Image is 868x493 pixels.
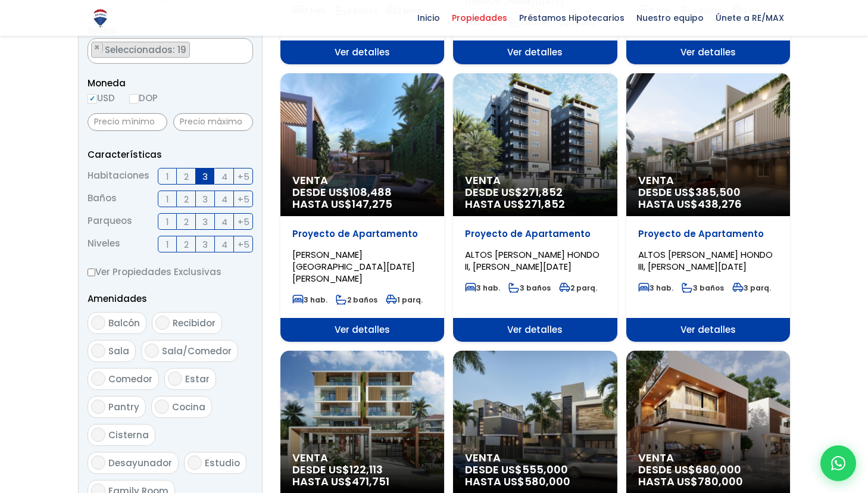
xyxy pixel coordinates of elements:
span: Parqueos [88,213,132,230]
span: Venta [292,174,432,186]
span: ALTOS [PERSON_NAME] HONDO III, [PERSON_NAME][DATE] [638,248,773,273]
input: Desayunador [91,455,105,470]
span: 108,488 [349,185,392,199]
span: Desayunador [108,457,172,469]
span: 438,276 [698,196,742,211]
input: Pantry [91,400,105,414]
span: DESDE US$ [292,186,432,210]
input: Sala [91,344,105,358]
span: 4 [221,192,227,207]
span: 1 [166,169,169,184]
span: Baños [88,191,117,207]
p: Características [88,147,253,162]
span: Pantry [108,401,139,413]
span: Estar [185,373,210,385]
span: 2 baños [336,295,377,305]
input: Cocina [155,400,169,414]
a: Venta DESDE US$108,488 HASTA US$147,275 Proyecto de Apartamento [PERSON_NAME][GEOGRAPHIC_DATA][DA... [280,73,444,342]
span: DESDE US$ [465,464,605,488]
input: DOP [129,94,139,104]
span: 2 [184,214,189,229]
span: Venta [465,452,605,464]
span: 3 [202,169,208,184]
span: 385,500 [695,185,741,199]
span: Venta [292,452,432,464]
span: 122,113 [349,462,383,477]
span: Seleccionados: 19 [104,43,189,56]
p: Proyecto de Apartamento [292,228,432,240]
span: ALTOS [PERSON_NAME] HONDO II, [PERSON_NAME][DATE] [465,248,600,273]
span: 580,000 [524,474,570,489]
p: Proyecto de Apartamento [638,228,778,240]
span: Comedor [108,373,152,385]
span: Recibidor [173,317,216,329]
span: × [94,42,100,53]
span: [PERSON_NAME][GEOGRAPHIC_DATA][DATE][PERSON_NAME] [292,248,415,285]
span: 3 hab. [292,295,327,305]
span: Ver detalles [453,40,617,64]
button: Remove all items [239,42,246,54]
span: Ver detalles [280,40,444,64]
span: 680,000 [695,462,741,477]
button: Remove item [92,42,103,53]
span: 2 [184,169,189,184]
span: 2 parq. [559,283,597,293]
span: 1 [166,214,169,229]
span: Venta [465,174,605,186]
label: DOP [129,91,158,105]
span: HASTA US$ [292,476,432,488]
span: HASTA US$ [638,476,778,488]
input: Cisterna [91,428,105,442]
span: DESDE US$ [465,186,605,210]
span: Venta [638,452,778,464]
img: Logo de REMAX [90,8,111,29]
span: 780,000 [698,474,743,489]
span: 3 [202,237,208,252]
span: 271,852 [522,185,563,199]
span: Venta [638,174,778,186]
span: × [240,42,246,53]
input: Ver Propiedades Exclusivas [88,269,95,276]
span: 3 hab. [638,283,673,293]
span: HASTA US$ [638,198,778,210]
span: 3 baños [682,283,724,293]
span: 555,000 [522,462,568,477]
span: DESDE US$ [638,464,778,488]
span: 3 baños [508,283,551,293]
span: Nuestro equipo [630,9,710,27]
textarea: Search [88,39,95,64]
span: Ver detalles [453,318,617,342]
span: Préstamos Hipotecarios [513,9,630,27]
span: 3 [202,214,208,229]
span: 271,852 [524,196,565,211]
a: Venta DESDE US$385,500 HASTA US$438,276 Proyecto de Apartamento ALTOS [PERSON_NAME] HONDO III, [P... [626,73,790,342]
p: Amenidades [88,291,253,306]
span: Inicio [411,9,446,27]
span: Sala/Comedor [162,345,232,357]
span: 2 [184,192,189,207]
li: ALTOS DE ARROYO HONDO [91,42,190,58]
span: +5 [238,214,249,229]
span: DESDE US$ [292,464,432,488]
span: 1 [166,192,169,207]
input: Precio mínimo [88,113,167,131]
label: USD [88,91,115,105]
span: Niveles [88,236,120,252]
p: Proyecto de Apartamento [465,228,605,240]
span: HASTA US$ [465,198,605,210]
span: 4 [221,169,227,184]
span: +5 [238,192,249,207]
span: 4 [221,214,227,229]
input: Recibidor [155,316,170,330]
input: Estar [168,372,182,386]
span: Sala [108,345,129,357]
input: USD [88,94,97,104]
span: Únete a RE/MAX [710,9,790,27]
span: 1 parq. [386,295,423,305]
span: Ver detalles [626,40,790,64]
span: Ver detalles [626,318,790,342]
input: Precio máximo [173,113,253,131]
a: Venta DESDE US$271,852 HASTA US$271,852 Proyecto de Apartamento ALTOS [PERSON_NAME] HONDO II, [PE... [453,73,617,342]
span: Estudio [205,457,240,469]
span: +5 [238,169,249,184]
